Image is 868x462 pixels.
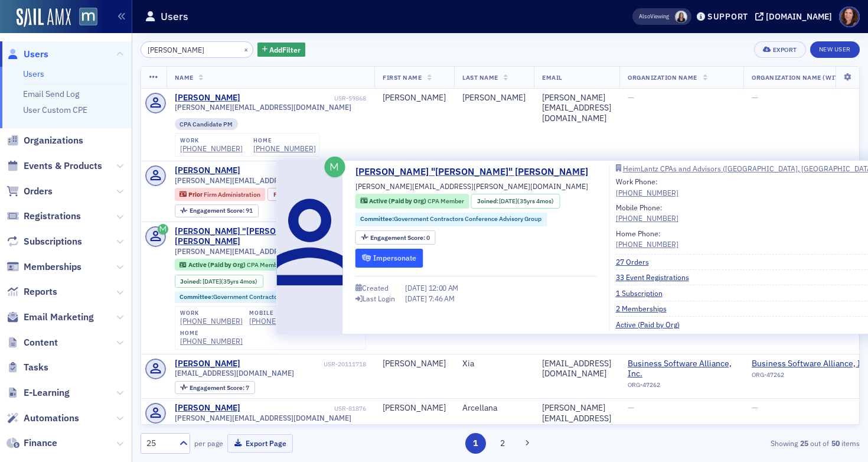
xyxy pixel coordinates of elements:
span: Users [24,48,48,61]
span: Joined : [180,278,203,285]
div: [PERSON_NAME] [462,93,526,103]
span: [DATE] [405,294,429,303]
span: Kelly Brown [675,11,687,23]
div: [PHONE_NUMBER] [616,187,678,198]
span: [PERSON_NAME][EMAIL_ADDRESS][DOMAIN_NAME] [175,176,351,185]
span: Engagement Score : [190,206,246,214]
a: [PHONE_NUMBER] [616,239,678,249]
span: From : [273,191,291,199]
input: Search… [141,41,253,58]
div: USR-81876 [242,405,366,412]
span: Engagement Score : [370,233,426,242]
span: Organizations [24,134,83,147]
span: Content [24,336,58,349]
button: × [241,44,252,54]
a: New User [810,41,860,58]
div: Committee: [175,291,367,303]
span: — [628,402,634,413]
button: Impersonate [355,249,423,267]
a: Committee:Government Contractors Conference Advisory Group [180,293,361,301]
a: Registrations [6,210,81,223]
div: [PERSON_NAME][EMAIL_ADDRESS][DOMAIN_NAME] [542,403,611,434]
span: Automations [24,412,79,425]
a: [PHONE_NUMBER] [616,213,678,223]
div: Showing out of items [628,438,860,448]
div: ORG-47262 [628,381,735,393]
label: per page [194,438,223,448]
span: Subscriptions [24,235,82,248]
div: [PERSON_NAME] [175,165,240,176]
a: E-Learning [6,386,70,399]
div: mobile [249,310,312,317]
a: [PHONE_NUMBER] [180,144,243,153]
a: Content [6,336,58,349]
div: Engagement Score: 91 [175,204,259,217]
a: Business Software Alliance, Inc. [628,359,735,379]
button: [DOMAIN_NAME] [755,12,836,21]
span: Engagement Score : [190,383,246,392]
a: [PERSON_NAME] "[PERSON_NAME]" [PERSON_NAME] [175,226,332,247]
span: [EMAIL_ADDRESS][DOMAIN_NAME] [175,369,294,378]
div: Home Phone: [616,228,678,250]
a: [PHONE_NUMBER] [253,144,316,153]
span: 7:46 AM [429,294,455,303]
div: 0 [370,235,430,241]
div: Created [362,285,389,291]
span: Joined : [477,197,500,206]
a: Active (Paid by Org) [616,319,688,330]
div: home [253,137,316,144]
div: Engagement Score: 0 [355,230,436,245]
a: Automations [6,412,79,425]
span: Orders [24,185,53,198]
a: Active (Paid by Org) CPA Member [180,261,283,269]
div: work [180,137,243,144]
a: Organizations [6,134,83,147]
span: [DATE] [405,283,429,292]
div: USR-76137 [242,167,366,175]
span: Committee : [360,214,394,223]
a: 27 Orders [616,256,658,267]
span: Finance [24,437,57,450]
img: SailAMX [79,8,97,26]
span: Reports [24,285,57,298]
div: Last Login [363,295,395,302]
a: [PERSON_NAME] [175,359,240,369]
a: Tasks [6,361,48,374]
span: — [628,92,634,103]
a: Reports [6,285,57,298]
a: Events & Products [6,160,102,173]
span: CPA Member [428,197,464,205]
a: Memberships [6,261,81,274]
span: First Name [383,73,422,82]
div: From: 2024-02-16 00:00:00 [267,188,350,201]
span: Firm Administration [204,190,260,199]
span: CPA Member [247,261,283,269]
div: [PERSON_NAME] [383,93,446,103]
div: Export [773,47,797,53]
div: Active (Paid by Org): Active (Paid by Org): CPA Member [175,259,289,271]
div: [EMAIL_ADDRESS][DOMAIN_NAME] [542,359,611,379]
button: AddFilter [257,43,306,57]
div: 7 [190,385,249,391]
span: Active (Paid by Org) [369,197,428,205]
span: Organization Name [628,73,697,82]
div: 91 [190,207,253,214]
span: Events & Products [24,160,102,173]
span: [DATE] [203,277,221,285]
span: Last Name [462,73,498,82]
a: [PHONE_NUMBER] [180,317,243,326]
a: 1 Subscription [616,288,671,298]
a: View Homepage [71,8,97,28]
a: Committee:Government Contractors Conference Advisory Group [360,214,541,224]
a: Active (Paid by Org) CPA Member [360,197,464,206]
span: Email [542,73,562,82]
span: Viewing [639,12,669,21]
a: [PERSON_NAME] [175,93,240,103]
div: (35yrs 4mos) [499,197,554,206]
div: home [180,330,243,337]
div: [DOMAIN_NAME] [766,11,832,22]
div: Arcellana [462,403,526,414]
